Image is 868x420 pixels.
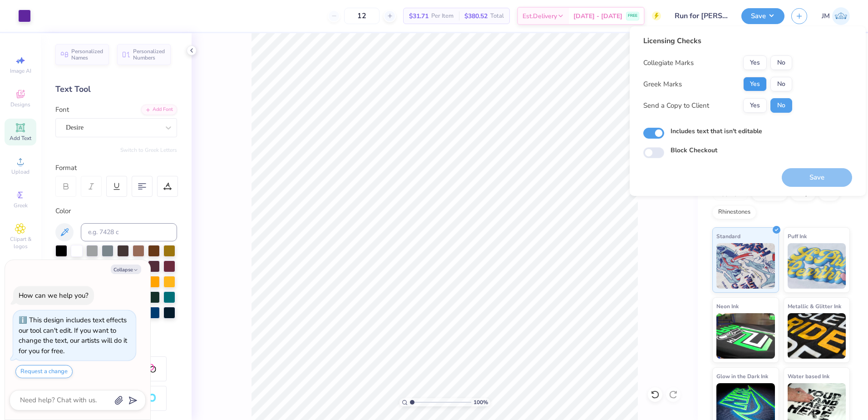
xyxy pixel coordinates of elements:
[141,105,177,115] div: Add Font
[770,98,792,113] button: No
[668,7,735,25] input: Untitled Design
[743,77,767,91] button: Yes
[14,202,28,209] span: Greek
[55,83,177,95] div: Text Tool
[55,105,69,115] label: Font
[344,8,380,24] input: – –
[10,101,30,108] span: Designs
[788,301,841,311] span: Metallic & Glitter Ink
[822,11,830,21] span: JM
[523,11,557,21] span: Est. Delivery
[628,13,637,19] span: FREE
[643,79,682,90] div: Greek Marks
[788,371,829,381] span: Water based Ink
[55,163,178,173] div: Format
[671,145,717,155] label: Block Checkout
[15,365,73,378] button: Request a change
[55,206,177,216] div: Color
[770,77,792,91] button: No
[743,55,767,70] button: Yes
[5,235,36,250] span: Clipart & logos
[71,48,104,61] span: Personalized Names
[788,313,846,359] img: Metallic & Glitter Ink
[671,126,762,136] label: Includes text that isn't editable
[11,168,30,175] span: Upload
[716,243,775,289] img: Standard
[712,205,756,219] div: Rhinestones
[133,48,165,61] span: Personalized Numbers
[716,301,739,311] span: Neon Ink
[643,100,709,111] div: Send a Copy to Client
[464,11,488,21] span: $380.52
[573,11,622,21] span: [DATE] - [DATE]
[409,11,429,21] span: $31.71
[19,291,89,300] div: How can we help you?
[431,11,454,21] span: Per Item
[832,7,850,25] img: Joshua Malaki
[788,231,807,241] span: Puff Ink
[822,7,850,25] a: JM
[788,243,846,289] img: Puff Ink
[643,58,694,68] div: Collegiate Marks
[770,55,792,70] button: No
[120,146,177,154] button: Switch to Greek Letters
[741,8,784,24] button: Save
[111,265,141,274] button: Collapse
[19,315,127,355] div: This design includes text effects our tool can't edit. If you want to change the text, our artist...
[10,67,31,75] span: Image AI
[643,35,792,46] div: Licensing Checks
[716,371,768,381] span: Glow in the Dark Ink
[716,313,775,359] img: Neon Ink
[81,223,177,241] input: e.g. 7428 c
[743,98,767,113] button: Yes
[490,11,504,21] span: Total
[473,398,488,406] span: 100 %
[716,231,740,241] span: Standard
[10,135,31,142] span: Add Text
